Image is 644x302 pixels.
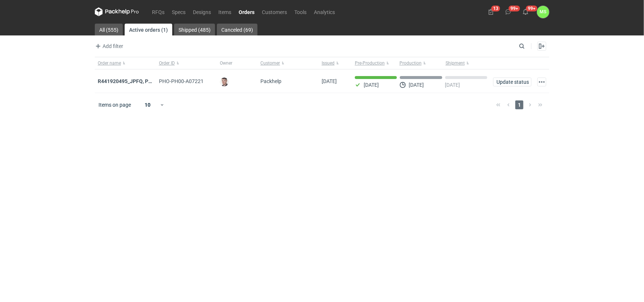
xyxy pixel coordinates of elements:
span: Add filter [94,42,123,51]
button: Shipment [444,57,490,69]
a: Designs [189,7,215,16]
button: MS [537,6,549,18]
button: 13 [485,6,497,18]
a: Items [215,7,235,16]
button: Actions [537,78,546,86]
span: Shipment [446,60,465,66]
img: Maciej Sikora [220,78,229,86]
a: Shipped (485) [174,24,215,35]
span: 15/09/2025 [322,78,337,84]
button: Customer [257,57,319,69]
span: Pre-Production [355,60,385,66]
button: Order name [95,57,156,69]
span: Packhelp [260,78,281,84]
svg: Packhelp Pro [95,7,139,16]
button: Pre-Production [352,57,398,69]
span: Order name [98,60,121,66]
span: Items on page [98,101,131,109]
button: 99+ [520,6,532,18]
a: RFQs [148,7,168,16]
p: [DATE] [364,82,379,88]
a: Orders [235,7,258,16]
button: 99+ [502,6,514,18]
input: Search [517,42,541,51]
div: 10 [136,100,160,110]
div: Magdalena Szumiło [537,6,549,18]
button: Update status [493,78,532,86]
span: Owner [220,60,232,66]
a: Customers [258,7,291,16]
span: 1 [515,100,523,109]
button: Production [398,57,444,69]
a: Specs [168,7,189,16]
a: Canceled (69) [217,24,257,35]
a: Analytics [310,7,339,16]
a: Tools [291,7,310,16]
a: Active orders (1) [125,24,172,35]
button: Issued [319,57,352,69]
p: [DATE] [409,82,424,88]
button: Add filter [93,42,124,51]
a: All (555) [95,24,123,35]
span: Issued [322,60,335,66]
span: Production [399,60,422,66]
button: Order ID [156,57,217,69]
p: [DATE] [445,82,460,88]
a: R441920495_JPFQ, PHIE, QSLV [98,78,172,84]
span: Update status [496,79,528,85]
span: Customer [260,60,280,66]
span: Order ID [159,60,175,66]
span: PHO-PH00-A07221 [159,78,204,84]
